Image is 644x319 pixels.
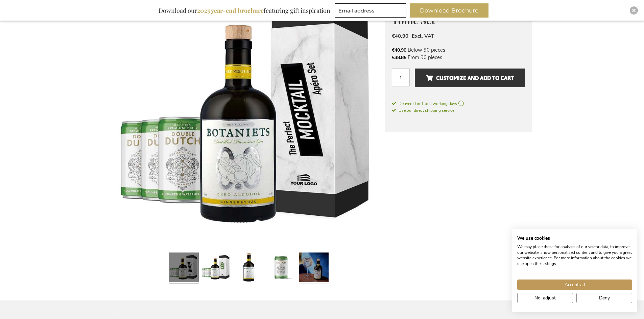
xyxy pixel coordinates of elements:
[392,69,410,86] input: Qty
[392,108,454,113] span: Use our direct shipping service
[392,46,525,54] li: Below 90 pieces
[517,293,573,303] button: Adjust cookie preferences
[415,69,525,87] button: Customize and add to cart
[412,33,434,39] span: Excl. VAT
[534,294,556,301] span: No, adjust
[599,294,610,301] span: Deny
[426,73,514,83] span: Customize and add to cart
[632,8,636,12] img: Close
[410,3,488,18] button: Download Brochure
[565,281,585,288] span: Accept all
[156,3,333,18] div: Download our featuring gift inspiration
[169,250,199,287] a: Botaniets Non-Alcoholic Ginger-Yuzu Gin & Tonic Set
[392,54,525,61] li: From 90 pieces
[335,3,406,18] input: Email address
[392,33,408,39] span: €40.90
[517,235,632,241] h2: We use cookies
[630,6,638,15] div: Close
[392,47,406,53] span: €40.90
[335,3,408,20] form: marketing offers and promotions
[299,250,329,287] a: Botaniets Non-Alcoholic Ginger-Yuzu Gin & Tonic Set
[517,280,632,290] button: Accept all cookies
[201,250,231,287] a: Botaniets Non-Alcoholic Ginger-Yuzu Gin & Tonic Set
[576,293,632,303] button: Deny all cookies
[234,250,264,287] a: Botaniets Non-Alcoholic Ginger-Yuzu Gin & Tonic Set
[197,6,264,15] b: 2025 year-end brochure
[266,250,296,287] a: Botaniets non-alcoholic Gin & Tonic Set
[392,101,525,107] a: Delivered in 1 to 2 working days
[392,107,454,113] a: Use our direct shipping service
[392,54,406,61] span: €38.85
[517,244,632,267] p: We may place these for analysis of our visitor data, to improve our website, show personalised co...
